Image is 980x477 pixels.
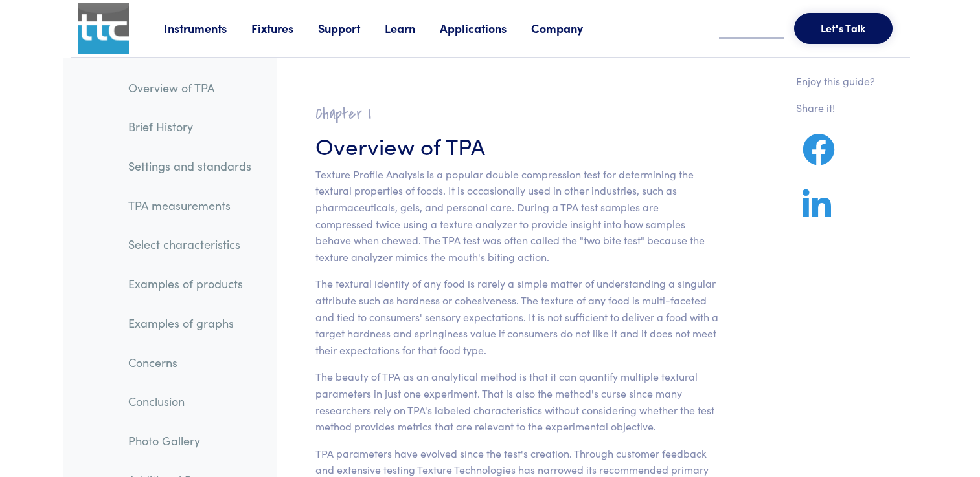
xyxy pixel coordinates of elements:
a: Overview of TPA [118,73,262,103]
a: Fixtures [251,20,318,36]
p: Enjoy this guide? [796,73,875,90]
h2: Chapter I [315,104,719,124]
p: Share it! [796,100,875,116]
a: Conclusion [118,387,262,416]
a: Photo Gallery [118,426,262,456]
a: Select characteristics [118,229,262,259]
a: Share on LinkedIn [796,204,838,220]
a: Examples of graphs [118,308,262,338]
a: Examples of products [118,269,262,299]
p: The beauty of TPA as an analytical method is that it can quantify multiple textural parameters in... [315,368,719,434]
p: The textural identity of any food is rarely a simple matter of understanding a singular attribute... [315,275,719,358]
p: Texture Profile Analysis is a popular double compression test for determining the textural proper... [315,166,719,266]
a: TPA measurements [118,191,262,220]
img: ttc_logo_1x1_v1.0.png [78,3,129,54]
h3: Overview of TPA [315,129,719,161]
a: Instruments [164,20,251,36]
a: Support [318,20,385,36]
a: Company [531,20,608,36]
a: Settings and standards [118,151,262,181]
a: Applications [440,20,531,36]
button: Let's Talk [794,13,893,44]
a: Concerns [118,348,262,377]
a: Learn [385,20,440,36]
a: Brief History [118,112,262,142]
